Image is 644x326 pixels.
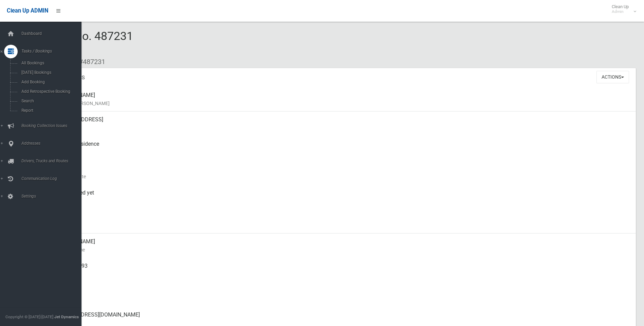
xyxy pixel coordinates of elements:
div: Not collected yet [54,185,630,209]
span: Add Retrospective Booking [19,89,81,94]
small: Name of [PERSON_NAME] [54,99,630,107]
small: Collected At [54,197,630,205]
span: Copyright © [DATE]-[DATE] [5,314,53,319]
div: Front of Residence [54,136,630,160]
span: Report [19,108,81,113]
div: 0434 155 593 [54,258,630,282]
small: Zone [54,221,630,229]
span: Clean Up ADMIN [7,7,48,14]
span: All Bookings [19,61,81,65]
small: Landline [54,294,630,303]
span: Search [19,99,81,103]
small: Admin [612,9,629,14]
div: [PERSON_NAME] [54,233,630,258]
small: Contact Name [54,246,630,254]
small: Pickup Point [54,148,630,156]
span: Communication Log [19,176,87,181]
div: [DATE] [54,209,630,233]
div: [PERSON_NAME] [54,87,630,111]
span: Addresses [19,141,87,146]
small: Collection Date [54,172,630,181]
span: Clean Up [608,4,636,14]
span: Tasks / Bookings [19,49,87,54]
strong: Jet Dynamics [54,314,79,319]
button: Actions [596,71,629,83]
small: Address [54,124,630,132]
div: [DATE] [54,160,630,185]
span: Drivers, Trucks and Routes [19,159,87,163]
small: Mobile [54,270,630,278]
span: Booking Collection Issues [19,123,87,128]
span: Add Booking [19,80,81,84]
div: None given [54,282,630,307]
span: [DATE] Bookings [19,70,81,75]
div: [STREET_ADDRESS] [54,111,630,136]
li: #487231 [74,56,105,68]
span: Dashboard [19,31,87,36]
span: Settings [19,194,87,199]
span: Booking No. 487231 [30,29,133,56]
